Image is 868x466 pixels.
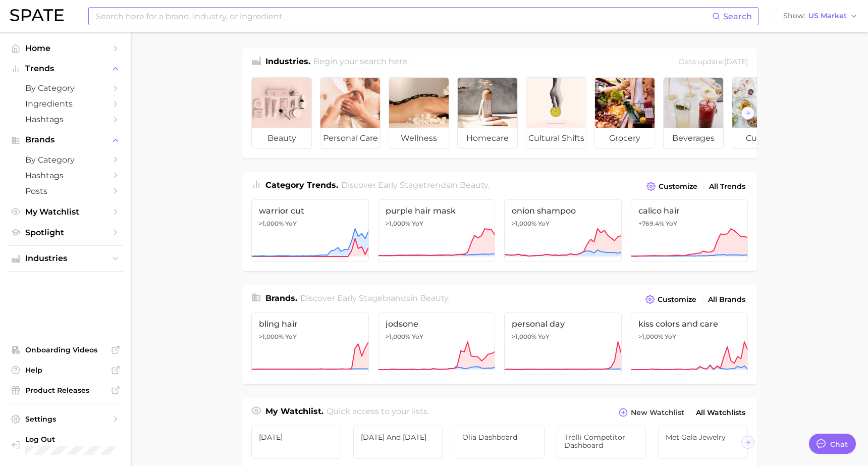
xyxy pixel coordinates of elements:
[251,77,312,149] a: beauty
[386,333,410,340] span: >1,000%
[259,433,334,441] span: [DATE]
[265,180,338,190] span: Category Trends .
[25,207,106,217] span: My Watchlist
[679,56,748,69] div: Data update: [DATE]
[659,182,697,191] span: Customize
[631,313,748,375] a: kiss colors and care>1,000% YoY
[386,206,488,216] span: purple hair mask
[8,168,123,183] a: Hashtags
[25,435,135,444] span: Log Out
[300,293,450,303] span: Discover Early Stage brands in .
[666,220,677,228] span: YoY
[741,107,754,120] button: Scroll Right
[412,333,423,341] span: YoY
[259,319,361,329] span: bling hair
[361,433,436,441] span: [DATE] and [DATE]
[457,77,518,149] a: homecare
[664,128,723,148] span: beverages
[8,96,123,112] a: Ingredients
[25,386,106,395] span: Product Releases
[8,342,123,357] a: Onboarding Videos
[353,426,443,459] a: [DATE] and [DATE]
[455,426,545,459] a: Olia Dashboard
[378,199,496,262] a: purple hair mask>1,000% YoY
[25,43,106,53] span: Home
[631,408,684,417] span: New Watchlist
[8,40,123,56] a: Home
[10,9,64,21] img: SPATE
[696,408,745,417] span: All Watchlists
[320,128,380,148] span: personal care
[666,433,740,441] span: Met Gala Jewelry
[538,220,550,228] span: YoY
[732,77,792,149] a: culinary
[8,363,123,378] a: Help
[638,220,664,227] span: +769.4%
[265,56,310,69] h1: Industries.
[341,180,490,190] span: Discover Early Stage trends in .
[25,83,106,93] span: by Category
[643,292,699,306] button: Customize
[259,206,361,216] span: warrior cut
[564,433,639,449] span: Trolli Competitor Dashboard
[285,220,297,228] span: YoY
[706,293,748,306] a: All Brands
[252,128,311,148] span: beauty
[389,77,449,149] a: wellness
[25,345,106,354] span: Onboarding Videos
[25,115,106,124] span: Hashtags
[8,80,123,96] a: by Category
[693,406,748,420] a: All Watchlists
[8,132,123,147] button: Brands
[783,13,805,19] span: Show
[512,206,614,216] span: onion shampoo
[460,180,488,190] span: beauty
[707,180,748,193] a: All Trends
[638,206,741,216] span: calico hair
[512,333,536,340] span: >1,000%
[251,313,369,375] a: bling hair>1,000% YoY
[259,220,284,227] span: >1,000%
[251,199,369,262] a: warrior cut>1,000% YoY
[709,182,745,191] span: All Trends
[320,77,381,149] a: personal care
[631,199,748,262] a: calico hair+769.4% YoY
[313,56,409,69] h2: Begin your search here.
[420,293,448,303] span: beauty
[808,13,847,19] span: US Market
[741,436,754,449] button: Scroll Right
[25,64,106,73] span: Trends
[327,405,429,420] h2: Quick access to your lists.
[658,426,748,459] a: Met Gala Jewelry
[732,128,792,148] span: culinary
[389,128,449,148] span: wellness
[25,228,106,237] span: Spotlight
[595,128,655,148] span: grocery
[504,199,622,262] a: onion shampoo>1,000% YoY
[462,433,537,441] span: Olia Dashboard
[8,225,123,240] a: Spotlight
[8,432,123,458] a: Log out. Currently logged in with e-mail marissa.callender@digitas.com.
[644,179,700,193] button: Customize
[386,319,488,329] span: jodsone
[8,112,123,127] a: Hashtags
[251,426,341,459] a: [DATE]
[378,313,496,375] a: jodsone>1,000% YoY
[25,254,106,263] span: Industries
[25,155,106,165] span: by Category
[25,366,106,375] span: Help
[665,333,676,341] span: YoY
[504,313,622,375] a: personal day>1,000% YoY
[557,426,646,459] a: Trolli Competitor Dashboard
[512,319,614,329] span: personal day
[708,295,745,304] span: All Brands
[8,204,123,220] a: My Watchlist
[723,12,752,21] span: Search
[265,405,323,420] h1: My Watchlist.
[8,152,123,168] a: by Category
[663,77,724,149] a: beverages
[95,8,712,25] input: Search here for a brand, industry, or ingredient
[259,333,284,340] span: >1,000%
[458,128,517,148] span: homecare
[658,295,696,304] span: Customize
